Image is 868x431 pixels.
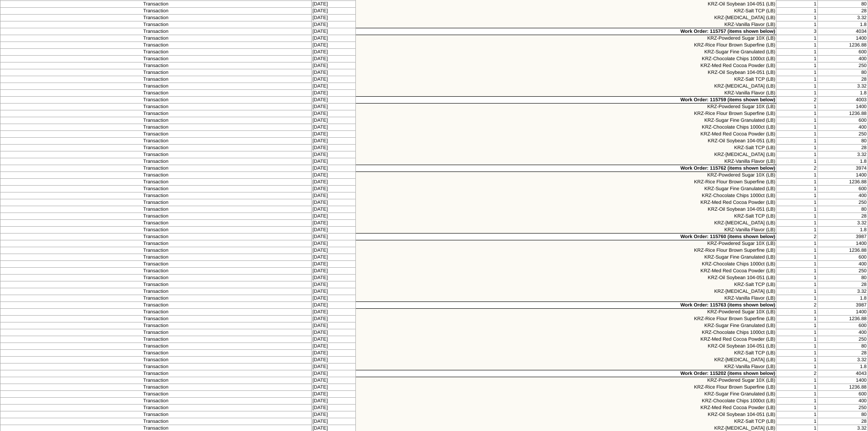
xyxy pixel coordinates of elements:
td: 1400 [817,35,868,42]
td: KRZ-Oil Soybean 104-051 (LB) [356,69,776,76]
td: 3.32 [817,15,868,21]
td: KRZ-Sugar Fine Granulated (LB) [356,49,776,56]
td: 600 [817,186,868,192]
td: Transaction [0,398,312,405]
td: 1 [776,405,817,411]
td: 1 [776,247,817,254]
td: [DATE] [311,90,356,97]
td: KRZ-Oil Soybean 104-051 (LB) [356,343,776,350]
td: [DATE] [311,268,356,275]
td: 250 [817,131,868,138]
td: Work Order: 115760 (items shown below) [356,234,776,240]
td: Transaction [0,62,312,69]
td: 400 [817,192,868,199]
td: 1.8 [817,158,868,165]
td: Transaction [0,28,312,35]
td: 1400 [817,309,868,316]
td: 3987 [817,234,868,240]
td: KRZ-Vanilla Flavor (LB) [356,158,776,165]
td: 1 [776,213,817,220]
td: Transaction [0,165,312,172]
td: 1 [776,281,817,288]
td: [DATE] [311,172,356,179]
td: [DATE] [311,192,356,199]
td: KRZ-Sugar Fine Granulated (LB) [356,322,776,329]
td: 1400 [817,240,868,247]
td: 250 [817,268,868,275]
td: Transaction [0,322,312,329]
td: 1.8 [817,21,868,28]
td: Transaction [0,151,312,158]
td: 80 [817,206,868,213]
td: 1 [776,186,817,192]
td: KRZ-Med Red Cocoa Powder (LB) [356,405,776,411]
td: [DATE] [311,35,356,42]
td: [DATE] [311,350,356,357]
td: KRZ-Salt TCP (LB) [356,8,776,15]
td: Transaction [0,350,312,357]
td: 1 [776,192,817,199]
td: Transaction [0,391,312,398]
td: 28 [817,350,868,357]
td: 400 [817,398,868,405]
td: Transaction [0,295,312,302]
td: 1.8 [817,90,868,97]
td: Transaction [0,42,312,49]
td: 1 [776,357,817,363]
td: 1 [776,363,817,370]
td: KRZ-Salt TCP (LB) [356,145,776,151]
td: Transaction [0,110,312,117]
td: Transaction [0,56,312,62]
td: KRZ-Vanilla Flavor (LB) [356,227,776,234]
td: 600 [817,117,868,124]
td: 1 [776,124,817,131]
td: Transaction [0,97,312,104]
td: KRZ-Chocolate Chips 1000ct (LB) [356,124,776,131]
td: 250 [817,199,868,206]
td: 28 [817,8,868,15]
td: Transaction [0,227,312,234]
td: 80 [817,1,868,8]
td: KRZ-Rice Flour Brown Superfine (LB) [356,110,776,117]
td: KRZ-Rice Flour Brown Superfine (LB) [356,42,776,49]
td: 1 [776,56,817,62]
td: Transaction [0,343,312,350]
td: [DATE] [311,206,356,213]
td: 250 [817,405,868,411]
td: Transaction [0,247,312,254]
td: Work Order: 115762 (items shown below) [356,165,776,172]
td: 600 [817,254,868,261]
td: [DATE] [311,28,356,35]
td: KRZ-Powdered Sugar 10X (LB) [356,35,776,42]
td: 1 [776,90,817,97]
td: 1 [776,35,817,42]
td: [DATE] [311,302,356,309]
td: 3.32 [817,288,868,295]
td: KRZ-[MEDICAL_DATA] (LB) [356,357,776,363]
td: Transaction [0,117,312,124]
td: 2 [776,97,817,104]
td: KRZ-Powdered Sugar 10X (LB) [356,104,776,110]
td: KRZ-Rice Flour Brown Superfine (LB) [356,384,776,391]
td: 1 [776,69,817,76]
td: KRZ-Rice Flour Brown Superfine (LB) [356,316,776,322]
td: 1.8 [817,295,868,302]
td: 3974 [817,165,868,172]
td: 3.32 [817,220,868,227]
td: [DATE] [311,295,356,302]
td: [DATE] [311,275,356,281]
td: 1 [776,104,817,110]
td: 1 [776,138,817,145]
td: [DATE] [311,110,356,117]
td: KRZ-Oil Soybean 104-051 (LB) [356,1,776,8]
td: 1 [776,316,817,322]
td: 400 [817,329,868,336]
td: [DATE] [311,370,356,377]
td: 3.32 [817,151,868,158]
td: 1 [776,8,817,15]
td: [DATE] [311,220,356,227]
td: [DATE] [311,83,356,90]
td: 2 [776,165,817,172]
td: Transaction [0,158,312,165]
td: [DATE] [311,398,356,405]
